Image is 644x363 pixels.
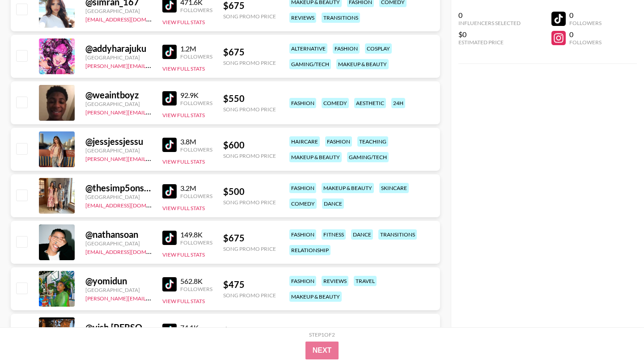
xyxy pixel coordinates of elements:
div: fitness [322,229,346,240]
div: fashion [289,98,316,108]
div: Followers [180,286,212,292]
div: $ 475 [223,279,276,290]
div: Estimated Price [458,39,521,46]
div: 562.8K [180,277,212,286]
div: transitions [322,13,360,23]
a: [EMAIL_ADDRESS][DOMAIN_NAME] [85,247,175,255]
div: fashion [289,229,316,240]
div: @ vish.[PERSON_NAME] [85,322,152,333]
div: Followers [569,20,602,26]
div: Followers [180,239,212,246]
button: View Full Stats [162,112,205,118]
div: makeup & beauty [289,291,342,302]
div: @ weaintboyz [85,89,152,101]
div: cosplay [365,43,392,54]
div: fashion [325,136,352,147]
div: travel [354,276,377,286]
div: fashion [289,183,316,193]
div: 1.2M [180,44,212,53]
div: $ 350 [223,325,276,337]
img: TikTok [162,45,177,59]
div: relationship [289,245,330,255]
div: 74.1K [180,323,212,332]
a: [PERSON_NAME][EMAIL_ADDRESS][DOMAIN_NAME] [85,154,218,162]
div: Followers [180,193,212,199]
div: makeup & beauty [289,152,342,162]
img: TikTok [162,184,177,198]
div: dance [322,198,344,209]
div: alternative [289,43,327,54]
div: Followers [569,39,602,46]
div: [GEOGRAPHIC_DATA] [85,147,152,154]
div: $0 [458,30,521,39]
div: [GEOGRAPHIC_DATA] [85,194,152,200]
button: View Full Stats [162,158,205,165]
button: View Full Stats [162,19,205,25]
div: comedy [289,198,317,209]
div: Step 1 of 2 [309,331,335,338]
div: Song Promo Price [223,292,276,299]
div: Followers [180,146,212,153]
img: TikTok [162,138,177,152]
div: $ 675 [223,46,276,58]
div: reviews [322,276,348,286]
div: [GEOGRAPHIC_DATA] [85,240,152,247]
div: 0 [569,11,602,20]
div: gaming/tech [289,59,331,69]
div: @ thesimp5onsisters [85,182,152,194]
div: Song Promo Price [223,13,276,20]
img: TikTok [162,277,177,291]
div: gaming/tech [347,152,389,162]
div: dance [351,229,373,240]
div: $ 550 [223,93,276,104]
div: 92.9K [180,91,212,100]
img: TikTok [162,91,177,106]
div: 149.8K [180,230,212,239]
img: TikTok [162,231,177,245]
div: [GEOGRAPHIC_DATA] [85,8,152,14]
div: Influencers Selected [458,20,521,26]
div: haircare [289,136,320,147]
div: transitions [378,229,417,240]
div: $ 675 [223,232,276,244]
div: reviews [289,13,316,23]
div: @ addyharajuku [85,43,152,54]
a: [PERSON_NAME][EMAIL_ADDRESS][DOMAIN_NAME] [85,61,218,69]
div: fashion [289,276,316,286]
div: Song Promo Price [223,199,276,206]
div: @ jessjessjessu [85,136,152,147]
iframe: Drift Widget Chat Controller [599,318,633,352]
div: 3.8M [180,137,212,146]
div: fashion [333,43,360,54]
div: Followers [180,100,212,106]
div: @ nathansoan [85,229,152,240]
a: [PERSON_NAME][EMAIL_ADDRESS][DOMAIN_NAME] [85,293,218,302]
div: Song Promo Price [223,245,276,252]
div: [GEOGRAPHIC_DATA] [85,101,152,107]
div: Song Promo Price [223,106,276,113]
div: comedy [322,98,349,108]
div: makeup & beauty [322,183,374,193]
div: makeup & beauty [336,59,389,69]
div: aesthetic [354,98,386,108]
img: TikTok [162,324,177,338]
button: View Full Stats [162,65,205,72]
div: @ yomidun [85,275,152,287]
div: Song Promo Price [223,59,276,66]
div: 3.2M [180,184,212,193]
a: [PERSON_NAME][EMAIL_ADDRESS][DOMAIN_NAME] [85,107,218,116]
div: Followers [180,53,212,60]
button: View Full Stats [162,251,205,258]
a: [EMAIL_ADDRESS][DOMAIN_NAME] [85,14,175,23]
div: Followers [180,7,212,13]
div: $ 600 [223,139,276,151]
button: View Full Stats [162,298,205,304]
div: [GEOGRAPHIC_DATA] [85,287,152,293]
div: [GEOGRAPHIC_DATA] [85,54,152,61]
div: 0 [458,11,521,20]
div: skincare [379,183,409,193]
div: 24h [391,98,405,108]
div: 0 [569,30,602,39]
button: Next [305,342,339,359]
div: Song Promo Price [223,152,276,159]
